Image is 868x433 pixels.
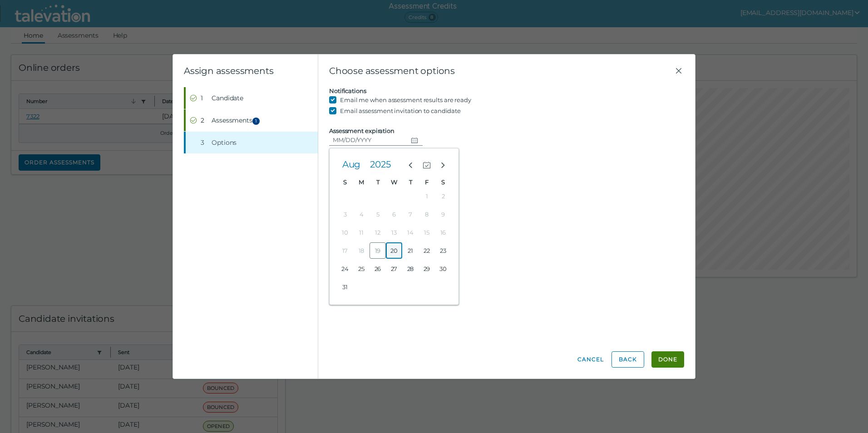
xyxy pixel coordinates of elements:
[409,178,412,186] span: Thursday
[391,178,397,186] span: Wednesday
[186,109,318,131] button: Completed
[212,116,262,125] span: Assessments
[190,94,197,102] cds-icon: Completed
[329,127,395,134] label: Assessment expiration
[212,93,243,103] span: Candidate
[366,156,395,172] button: Select year, the current year is 2025
[376,178,380,186] span: Tuesday
[423,161,431,169] cds-icon: Current month
[212,138,237,147] span: Options
[651,351,684,368] button: Done
[402,156,419,172] button: Previous month
[186,87,318,109] button: Completed
[419,156,435,172] button: Current month
[435,156,451,172] button: Next month
[184,65,273,76] clr-wizard-title: Assign assessments
[402,242,419,259] button: Thursday, August 21, 2025
[419,242,435,259] button: Friday, August 22, 2025
[201,138,208,147] div: 3
[190,117,197,124] cds-icon: Completed
[441,178,445,186] span: Saturday
[201,116,208,125] div: 2
[359,178,364,186] span: Monday
[419,261,435,277] button: Friday, August 29, 2025
[186,132,318,153] button: 3Options
[435,261,451,277] button: Saturday, August 30, 2025
[353,261,370,277] button: Monday, August 25, 2025
[329,134,407,145] input: MM/DD/YYYY
[407,134,423,145] button: Choose date
[252,118,260,125] span: 1
[340,105,461,116] label: Email assessment invitation to candidate
[340,94,471,105] label: Email me when assessment results are ready
[201,93,208,103] div: 1
[386,261,402,277] button: Wednesday, August 27, 2025
[406,161,414,169] cds-icon: Previous month
[370,261,386,277] button: Tuesday, August 26, 2025
[329,65,673,76] span: Choose assessment options
[343,178,347,186] span: Sunday
[329,148,459,305] clr-datepicker-view-manager: Choose date
[337,261,353,277] button: Sunday, August 24, 2025
[577,351,604,368] button: Cancel
[337,156,366,172] button: Select month, the current month is Aug
[673,65,684,76] button: Close
[184,87,318,153] nav: Wizard steps
[612,351,644,368] button: Back
[435,242,451,259] button: Saturday, August 23, 2025
[386,242,402,259] button: Wednesday, August 20, 2025
[329,87,366,94] label: Notifications
[337,279,353,295] button: Sunday, August 31, 2025
[439,161,447,169] cds-icon: Next month
[402,261,419,277] button: Thursday, August 28, 2025
[425,178,429,186] span: Friday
